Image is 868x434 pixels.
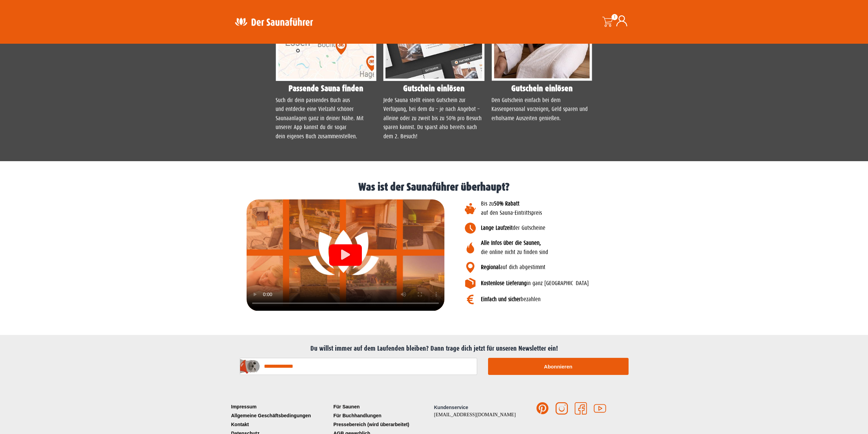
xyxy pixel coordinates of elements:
[481,263,652,272] p: auf dich abgestimmt
[329,244,362,266] div: Video abspielen
[230,411,332,420] a: Allgemeine Geschäftsbedingungen
[233,345,635,353] h2: Du willst immer auf dem Laufenden bleiben? Dann trage dich jetzt für unseren Newsletter ein!
[383,84,485,93] h4: Gutschein einlösen
[491,96,593,123] p: Den Gutschein einfach bei dem Kassenpersonal vorzeigen, Geld sparen und erholsame Auszeiten genie...
[434,405,468,410] span: Kundenservice
[481,264,500,270] b: Regional
[491,84,593,93] h4: Gutschein einlösen
[488,358,629,375] button: Abonnieren
[332,402,434,411] a: Für Saunen
[481,224,652,233] p: der Gutscheine
[481,279,652,288] p: in ganz [GEOGRAPHIC_DATA]
[481,296,521,303] b: Einfach und sicher
[3,182,865,193] h1: Was ist der Saunaführer überhaupt?
[332,420,434,429] a: Pressebereich (wird überarbeitet)
[481,240,541,246] b: Alle Infos über die Saunen,
[481,280,527,286] b: Kostenlose Lieferung
[276,84,377,93] h4: Passende Sauna finden
[481,225,513,231] b: Lange Laufzeit
[230,402,332,411] a: Impressum
[276,96,377,141] p: Such dir dein passendes Buch aus und entdecke eine Vielzahl schöner Saunaanlagen ganz in deiner N...
[332,411,434,420] a: Für Buchhandlungen
[481,239,652,257] p: die online nicht zu finden sind
[383,96,485,141] p: Jede Sauna stellt einen Gutschein zur Verfügung, bei dem du – je nach Angebot – alleine oder zu z...
[230,420,332,429] a: Kontakt
[494,200,519,207] b: 50% Rabatt
[612,14,618,20] span: 1
[434,412,516,417] a: [EMAIL_ADDRESS][DOMAIN_NAME]
[481,295,652,304] p: bezahlen
[481,199,652,218] p: Bis zu auf den Sauna-Eintrittspreis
